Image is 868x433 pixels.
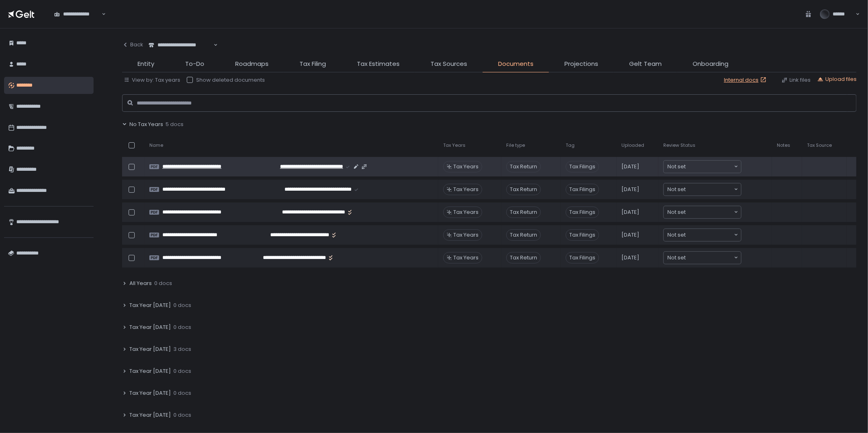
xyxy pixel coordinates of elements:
span: Documents [498,59,533,69]
span: [DATE] [621,186,639,193]
span: Roadmaps [235,59,269,69]
span: Tax Filings [566,207,599,218]
div: Back [122,41,143,48]
div: Tax Return [506,161,541,172]
span: No Tax Years [129,121,163,128]
span: Not set [667,254,686,262]
span: Tax Year [DATE] [129,411,171,419]
span: Tax Year [DATE] [129,302,171,309]
span: Name [149,142,163,148]
span: Tag [566,142,575,148]
span: Not set [667,208,686,216]
span: Projections [564,59,598,69]
span: Tax Years [453,231,479,239]
span: Tax Year [DATE] [129,346,171,353]
span: Tax Year [DATE] [129,324,171,331]
span: Uploaded [621,142,644,148]
span: File type [506,142,525,148]
span: [DATE] [621,254,639,261]
div: Tax Return [506,252,541,263]
button: Back [122,37,143,53]
span: Tax Years [453,254,479,261]
span: 0 docs [173,368,191,375]
span: 3 docs [173,346,191,353]
input: Search for option [686,163,733,171]
span: [DATE] [621,163,639,170]
span: Tax Source [807,142,832,148]
span: Tax Years [453,163,479,170]
span: Not set [667,185,686,194]
span: 0 docs [154,280,172,287]
span: Tax Filings [566,252,599,263]
input: Search for option [686,185,733,194]
div: Search for option [664,252,741,264]
span: Tax Filings [566,229,599,241]
div: Tax Return [506,184,541,195]
div: Search for option [664,229,741,241]
span: Tax Filings [566,184,599,195]
span: Entity [138,59,154,69]
span: Tax Filing [300,59,326,69]
input: Search for option [686,254,733,262]
span: Not set [667,231,686,239]
span: Tax Sources [431,59,467,69]
button: View by: Tax years [124,76,180,84]
button: Upload files [817,76,857,83]
span: [DATE] [621,231,639,239]
span: Onboarding [693,59,728,69]
span: To-Do [185,59,204,69]
span: [DATE] [621,209,639,216]
span: 0 docs [173,324,191,331]
span: Tax Year [DATE] [129,368,171,375]
span: Gelt Team [629,59,662,69]
div: Search for option [664,183,741,196]
div: Search for option [664,206,741,218]
div: Tax Return [506,229,541,241]
span: Tax Years [453,209,479,216]
span: Notes [777,142,790,148]
span: 0 docs [173,411,191,419]
a: Internal docs [724,76,768,84]
span: Review Status [663,142,695,148]
span: Tax Year [DATE] [129,389,171,397]
span: All Years [129,280,152,287]
div: Tax Return [506,207,541,218]
span: 0 docs [173,302,191,309]
span: Tax Estimates [357,59,400,69]
span: 5 docs [166,121,184,128]
div: Search for option [664,161,741,173]
span: 0 docs [173,389,191,397]
span: Tax Years [453,186,479,193]
div: Search for option [49,5,106,22]
button: Link files [781,76,811,84]
span: Tax Years [443,142,466,148]
input: Search for option [686,231,733,239]
span: Not set [667,163,686,171]
input: Search for option [686,208,733,216]
div: Search for option [143,37,218,54]
span: Tax Filings [566,161,599,172]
